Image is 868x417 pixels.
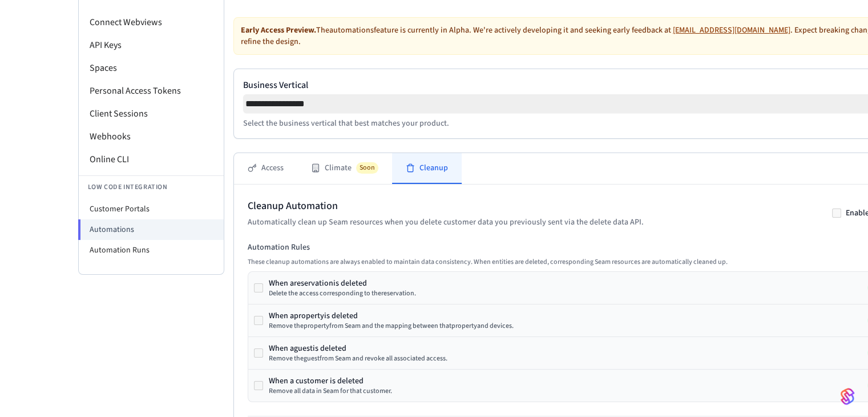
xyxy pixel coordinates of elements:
div: Remove all data in Seam for that customer. [269,387,392,396]
a: [EMAIL_ADDRESS][DOMAIN_NAME] [673,25,790,36]
img: SeamLogoGradient.69752ec5.svg [841,387,854,406]
h2: Cleanup Automation [248,198,644,214]
div: When a guest is deleted [269,343,447,354]
button: Cleanup [392,153,462,184]
li: Client Sessions [79,102,224,125]
div: When a customer is deleted [269,375,392,387]
li: Low Code Integration [79,175,224,199]
span: Soon [356,162,378,174]
li: Automations [78,219,224,240]
li: Online CLI [79,148,224,171]
li: Spaces [79,57,224,79]
li: Personal Access Tokens [79,79,224,102]
p: Automatically clean up Seam resources when you delete customer data you previously sent via the d... [248,216,644,228]
li: Connect Webviews [79,11,224,34]
li: Customer Portals [79,199,224,219]
div: When a property is deleted [269,310,514,322]
div: Remove the guest from Seam and revoke all associated access. [269,354,447,363]
div: Delete the access corresponding to the reservation . [269,289,416,298]
div: Remove the property from Seam and the mapping between that property and devices. [269,322,514,331]
li: Automation Runs [79,240,224,260]
li: Webhooks [79,125,224,148]
li: API Keys [79,34,224,57]
div: When a reservation is deleted [269,278,416,289]
button: Access [234,153,297,184]
button: ClimateSoon [297,153,392,184]
strong: Early Access Preview. [241,25,316,36]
